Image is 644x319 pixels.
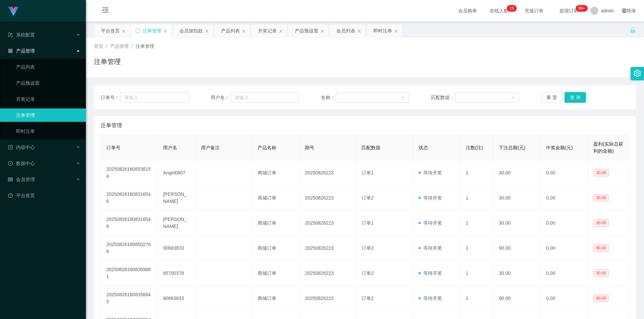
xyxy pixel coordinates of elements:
[461,261,494,286] td: 1
[512,5,514,12] p: 5
[8,177,35,182] span: 会员管理
[493,185,541,211] td: 30.00
[630,27,636,33] i: 图标: unlock
[362,145,380,150] span: 匹配数据
[394,29,398,33] i: 图标: close
[158,286,196,311] td: 90683833
[110,44,129,49] span: 产品管理
[300,160,356,185] td: 20250826223
[135,28,140,33] i: 图标: sync
[593,244,609,252] span: 90.00
[8,161,13,166] i: 图标: check-circle-o
[163,145,177,150] span: 用户名
[101,24,120,37] div: 平台首页
[419,195,442,201] span: 等待开奖
[401,95,405,100] i: 图标: down
[493,236,541,261] td: 90.00
[101,94,120,101] span: 订单号：
[8,48,35,54] span: 产品管理
[242,29,246,33] i: 图标: close
[279,29,283,33] i: 图标: close
[461,185,494,211] td: 1
[461,211,494,236] td: 1
[16,60,80,74] a: 产品列表
[419,145,428,150] span: 状态
[486,8,512,13] span: 在线人数
[201,145,220,150] span: 用户备注
[94,0,117,22] i: 图标: menu-fold
[511,95,515,100] i: 图标: down
[8,145,13,150] i: 图标: profile
[158,185,196,211] td: [PERSON_NAME]
[541,92,562,103] button: 重 置
[252,185,300,211] td: 商城订单
[16,108,80,122] a: 注单管理
[509,5,512,12] p: 1
[211,94,231,101] span: 用户名：
[419,270,442,276] span: 等待开奖
[8,161,35,166] span: 数据中心
[252,286,300,311] td: 商城订单
[362,195,374,201] span: 订单2
[231,92,299,103] input: 请输入
[305,145,314,150] span: 期号
[131,44,133,49] span: /
[101,160,158,185] td: 202508261808536154
[300,236,356,261] td: 20250826223
[8,49,13,53] i: 图标: appstore-o
[101,211,158,236] td: 202508261808316546
[158,261,196,286] td: 85700378
[252,160,300,185] td: 商城订单
[158,236,196,261] td: 90683833
[466,145,483,150] span: 注数(注)
[541,286,588,311] td: 0.00
[94,44,103,49] span: 首页
[101,122,122,130] span: 注单管理
[300,286,356,311] td: 20250826223
[252,211,300,236] td: 商城订单
[122,29,126,33] i: 图标: close
[101,185,158,211] td: 202508261808316546
[258,24,277,37] div: 开奖记录
[300,211,356,236] td: 20250826223
[419,296,442,301] span: 等待开奖
[362,220,374,226] span: 订单1
[593,219,609,227] span: 30.00
[106,145,120,150] span: 订单号
[8,7,19,16] img: logo.9652507e.png
[362,270,374,276] span: 订单2
[541,160,588,185] td: 0.00
[16,92,80,106] a: 开奖记录
[419,170,442,175] span: 等待开奖
[321,94,336,101] span: 名称：
[8,32,13,37] i: 图标: form
[357,29,361,33] i: 图标: close
[493,211,541,236] td: 30.00
[565,92,586,103] button: 查 询
[101,286,158,311] td: 202508261808356845
[336,24,355,37] div: 会员列表
[541,185,588,211] td: 0.00
[300,185,356,211] td: 20250826223
[158,160,196,185] td: Angel0807
[419,245,442,251] span: 等待开奖
[252,261,300,286] td: 商城订单
[593,194,609,202] span: 30.00
[179,24,203,37] div: 会员加扣款
[541,211,588,236] td: 0.00
[320,29,324,33] i: 图标: close
[136,44,154,49] span: 注单管理
[221,24,240,37] div: 产品列表
[362,170,374,175] span: 订单1
[106,44,107,49] span: /
[622,8,627,13] i: 图标: global
[419,220,442,226] span: 等待开奖
[576,5,588,12] sup: 972
[94,57,121,67] h1: 注单管理
[461,286,494,311] td: 1
[461,236,494,261] td: 1
[521,8,547,13] span: 充值订单
[8,177,13,182] i: 图标: table
[593,269,609,277] span: 30.00
[593,169,609,176] span: 30.00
